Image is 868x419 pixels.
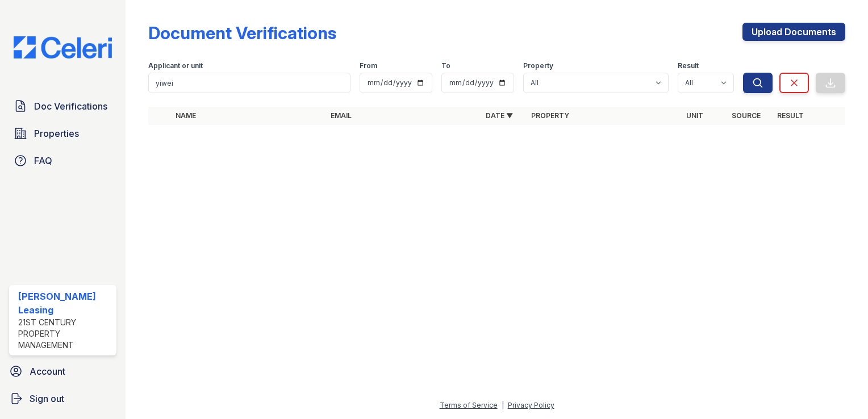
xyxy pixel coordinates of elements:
label: From [360,61,377,70]
a: Doc Verifications [9,95,116,118]
span: Doc Verifications [34,99,107,113]
a: Upload Documents [742,23,845,41]
a: Property [531,111,569,120]
a: Date ▼ [486,111,513,120]
label: Applicant or unit [148,61,203,70]
label: Property [523,61,553,70]
input: Search by name, email, or unit number [148,73,350,93]
a: Sign out [5,387,121,410]
span: Properties [34,127,79,140]
a: Source [732,111,761,120]
img: CE_Logo_Blue-a8612792a0a2168367f1c8372b55b34899dd931a85d93a1a3d3e32e68fde9ad4.png [5,36,121,58]
a: Account [5,360,121,383]
span: Sign out [30,392,64,405]
a: Unit [686,111,703,120]
a: Result [777,111,804,120]
div: 21st Century Property Management [18,317,112,351]
span: Account [30,364,65,378]
a: Privacy Policy [508,401,554,409]
a: Name [176,111,196,120]
div: [PERSON_NAME] Leasing [18,290,112,317]
a: Terms of Service [440,401,498,409]
a: Properties [9,122,116,145]
div: | [502,401,504,409]
div: Document Verifications [148,23,336,43]
a: FAQ [9,149,116,172]
span: FAQ [34,154,52,167]
a: Email [331,111,352,120]
label: To [441,61,450,70]
label: Result [678,61,699,70]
